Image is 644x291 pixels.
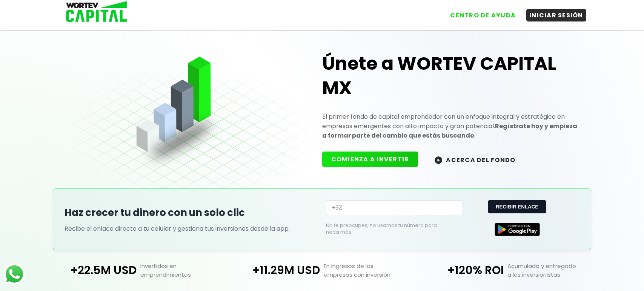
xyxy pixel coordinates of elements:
img: logos_whatsapp-icon.242b2217.svg [4,263,25,285]
p: Acumulado y entregado a los inversionistas [504,262,597,279]
p: No te preocupes, no usamos tu número para nada más. [326,222,451,236]
a: CENTRO DE AYUDA [440,3,519,21]
img: wortev-capital-acerca-del-fondo [435,156,442,164]
p: +22.5M USD [47,262,137,279]
p: Recibe el enlace directo a tu celular y gestiona tus inversiones desde la app. [65,224,318,233]
button: COMIENZA A INVERTIR [322,152,418,167]
h2: Haz crecer tu dinero con un solo clic [65,205,318,220]
p: Invertidos en emprendimientos [137,262,230,279]
img: Google Play [495,223,540,236]
h1: Únete a WORTEV CAPITAL MX [322,52,580,100]
strong: Regístrate hoy y empieza a formar parte del cambio que estás buscando [322,122,577,140]
p: +11.29M USD [230,262,320,279]
a: COMIENZA A INVERTIR [322,155,426,164]
p: El primer fondo de capital emprendedor con un enfoque integral y estratégico en empresas emergent... [322,112,580,140]
a: INICIAR SESIÓN [519,3,586,21]
p: +120% ROI [414,262,504,279]
button: RECIBIR ENLACE [488,200,546,213]
p: En ingresos de las empresas con inversión [320,262,413,279]
button: INICIAR SESIÓN [526,9,586,21]
button: ACERCA DEL FONDO [426,152,524,168]
button: CENTRO DE AYUDA [447,9,519,21]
